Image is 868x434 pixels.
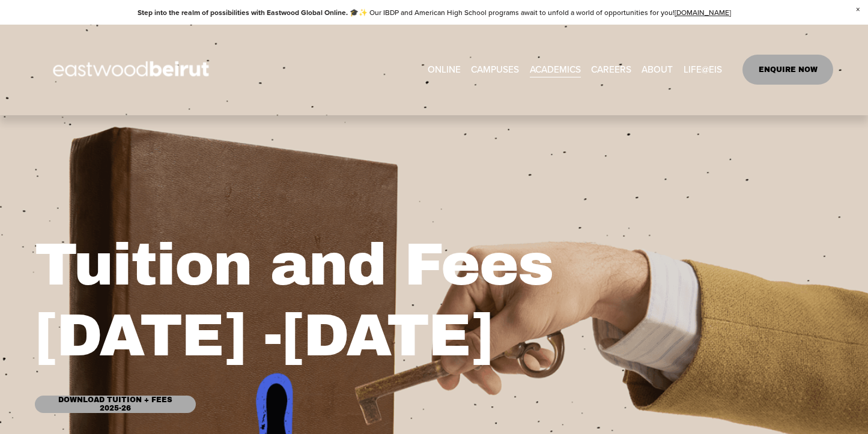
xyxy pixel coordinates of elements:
[35,396,196,413] a: Download Tuition + Fees 2025-26
[675,7,731,17] a: [DOMAIN_NAME]
[591,61,631,79] a: CAREERS
[642,61,673,78] span: ABOUT
[428,61,461,79] a: ONLINE
[742,55,833,85] a: ENQUIRE NOW
[530,61,581,79] a: folder dropdown
[471,61,519,79] a: folder dropdown
[35,229,632,372] h1: Tuition and Fees [DATE] -[DATE]
[35,39,231,100] img: EastwoodIS Global Site
[684,61,722,79] a: folder dropdown
[530,61,581,78] span: ACADEMICS
[471,61,519,78] span: CAMPUSES
[684,61,722,78] span: LIFE@EIS
[642,61,673,79] a: folder dropdown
